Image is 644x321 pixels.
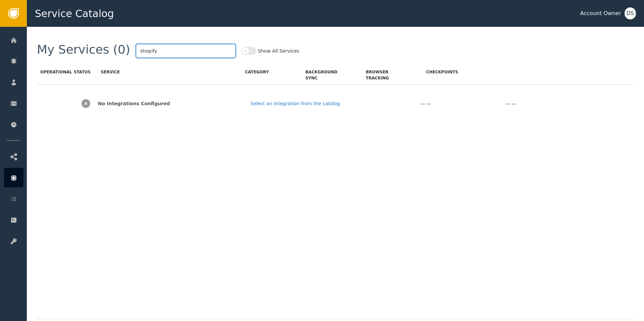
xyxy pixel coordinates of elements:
[420,90,484,117] div: — —
[40,69,72,81] span: Operational
[40,58,101,81] div: Status
[625,7,636,19] button: DS
[251,100,340,107] div: Select an integration from the catalog
[580,9,621,17] div: Account Owner
[98,100,170,107] span: No Integrations Configured
[366,69,414,75] span: Browser
[258,48,299,55] label: Show All Services
[136,44,236,58] input: Search Services
[37,44,130,58] div: My Services (0)
[35,6,114,21] span: Service Catalog
[305,69,354,75] span: Background
[505,90,590,117] div: — —
[101,58,235,81] div: Service
[305,58,356,81] div: Sync
[426,58,476,81] div: Checkpoints
[245,58,295,81] div: Category
[366,58,416,81] div: Tracking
